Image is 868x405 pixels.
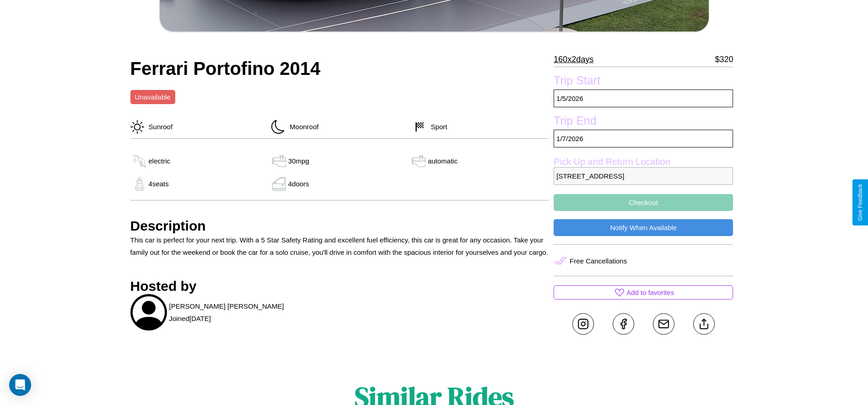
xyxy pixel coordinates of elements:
p: Add to favorites [626,286,674,299]
p: Moonroof [285,121,318,133]
p: 160 x 2 days [554,52,593,67]
h2: Ferrari Portofino 2014 [130,58,550,79]
img: gas [270,154,288,168]
p: [PERSON_NAME] [PERSON_NAME] [169,300,284,312]
p: 4 seats [149,178,169,190]
label: Trip End [554,114,733,130]
p: Free Cancellations [570,255,627,267]
label: Pick Up and Return Location [554,157,733,167]
img: gas [130,154,149,168]
p: electric [149,155,171,167]
p: 4 doors [288,178,309,190]
p: Joined [DATE] [169,312,211,325]
p: 1 / 7 / 2026 [554,130,733,147]
p: Unavailable [135,91,171,103]
p: Sport [426,121,447,133]
button: Add to favorites [554,285,733,300]
p: $ 320 [715,52,733,67]
div: Open Intercom Messenger [9,374,31,396]
p: [STREET_ADDRESS] [554,167,733,185]
label: Trip Start [554,74,733,89]
p: This car is perfect for your next trip. With a 5 Star Safety Rating and excellent fuel efficiency... [130,234,550,258]
button: Notify When Available [554,219,733,236]
button: Checkout [554,194,733,211]
p: 30 mpg [288,155,309,167]
p: Sunroof [144,121,173,133]
p: automatic [428,155,458,167]
h3: Hosted by [130,279,550,294]
div: Give Feedback [857,184,863,221]
p: 1 / 5 / 2026 [554,89,733,107]
h3: Description [130,218,550,234]
img: gas [270,177,288,191]
img: gas [130,177,149,191]
img: gas [410,154,428,168]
